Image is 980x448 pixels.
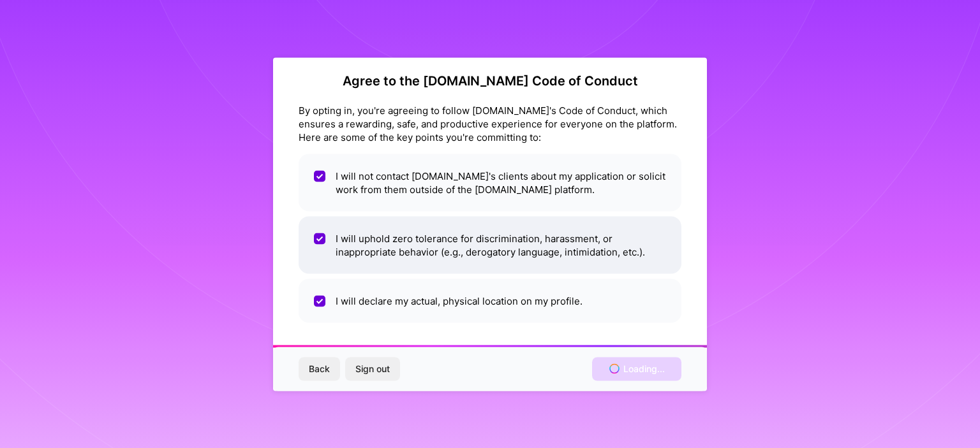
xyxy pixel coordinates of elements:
button: Back [299,358,340,380]
span: Sign out [355,363,390,375]
li: I will not contact [DOMAIN_NAME]'s clients about my application or solicit work from them outside... [299,154,681,211]
li: I will declare my actual, physical location on my profile. [299,278,681,322]
div: By opting in, you're agreeing to follow [DOMAIN_NAME]'s Code of Conduct, which ensures a rewardin... [299,103,681,143]
button: Sign out [345,358,400,380]
li: I will uphold zero tolerance for discrimination, harassment, or inappropriate behavior (e.g., der... [299,216,681,273]
h2: Agree to the [DOMAIN_NAME] Code of Conduct [299,73,681,88]
span: Back [309,363,330,375]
